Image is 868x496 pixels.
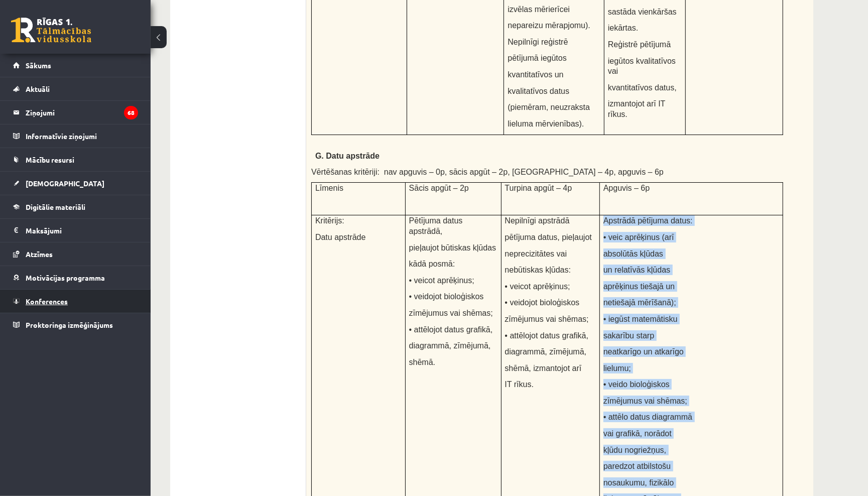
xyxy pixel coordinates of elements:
[26,250,53,259] span: Atzīmes
[505,331,589,340] span: • attēlojot datus grafikā,
[409,292,484,301] span: • veidojot bioloģiskos
[315,233,366,241] span: Datu apstrāde
[505,233,592,241] span: pētījuma datus, pieļaujot
[315,216,344,225] span: Kritērijs:
[608,8,677,16] span: sastāda vienkāršas
[13,313,138,336] a: Proktoringa izmēģinājums
[13,172,138,195] a: [DEMOGRAPHIC_DATA]
[603,446,666,454] span: kļūdu nogriežņus,
[10,10,511,21] body: Визуальный текстовый редактор, wiswyg-editor-user-answer-47433970817440
[315,152,380,160] span: G. Datu apstrāde
[26,202,85,211] span: Digitālie materiāli
[409,260,455,268] span: kādā posmā:
[505,315,589,323] span: zīmējumus vai shēmas;
[508,21,590,30] span: nepareizu mērapjomu).
[124,106,138,119] i: 68
[409,358,435,366] span: shēmā.
[508,38,568,46] span: Nepilnīgi reģistrē
[608,24,638,32] span: iekārtas.
[26,273,105,282] span: Motivācijas programma
[603,429,672,438] span: vai grafikā, norādot
[13,219,138,242] a: Maksājumi
[505,266,571,274] span: nebūtiskas kļūdas:
[26,219,138,242] legend: Maksājumi
[603,233,674,241] span: • veic aprēķinus (arī
[603,216,693,225] span: Apstrādā pētījuma datus:
[26,101,138,124] legend: Ziņojumi
[603,250,663,258] span: absolūtās kļūdas
[508,103,590,111] span: (piemēram, neuzraksta
[603,347,684,356] span: neatkarīgo un atkarīgo
[13,242,138,266] a: Atzīmes
[311,168,664,176] span: Vērtēšanas kritēriji: nav apguvis – 0p, sācis apgūt – 2p, [GEOGRAPHIC_DATA] – 4p, apguvis – 6p
[13,195,138,218] a: Digitālie materiāli
[505,250,567,258] span: neprecizitātes vai
[26,179,104,188] span: [DEMOGRAPHIC_DATA]
[603,315,678,323] span: • iegūst matemātisku
[603,380,670,389] span: • veido bioloģiskos
[603,282,675,291] span: aprēķinus tiešajā un
[13,77,138,100] a: Aktuāli
[11,18,91,43] a: Rīgas 1. Tālmācības vidusskola
[608,57,676,76] span: iegūtos kvalitatīvos vai
[508,54,566,62] span: pētījumā iegūtos
[26,125,138,148] legend: Informatīvie ziņojumi
[505,380,534,389] span: IT rīkus.
[603,298,676,307] span: netiešajā mērīšanā);
[508,87,569,95] span: kvalitatīvos datus
[508,5,570,14] span: izvēlas mērierīcei
[603,364,631,373] span: lielumu;
[13,125,138,148] a: Informatīvie ziņojumi
[13,290,138,313] a: Konferences
[26,297,68,306] span: Konferences
[608,83,677,92] span: kvantitatīvos datus,
[603,184,650,192] span: Apguvis – 6p
[409,341,491,350] span: diagrammā, zīmējumā,
[26,155,74,164] span: Mācību resursi
[603,462,671,470] span: paredzot atbilstošu
[409,276,474,285] span: • veicot aprēķinus;
[505,282,570,291] span: • veicot aprēķinus;
[13,54,138,77] a: Sākums
[603,331,654,340] span: sakarību starp
[409,184,469,192] span: Sācis apgūt – 2p
[505,216,570,225] span: Nepilnīgi apstrādā
[409,309,493,317] span: zīmējumus vai shēmas;
[505,347,587,356] span: diagrammā, zīmējumā,
[603,266,670,274] span: un relatīvās kļūdas
[13,266,138,289] a: Motivācijas programma
[505,298,580,307] span: • veidojot bioloģiskos
[13,101,138,124] a: Ziņojumi68
[603,478,674,487] span: nosaukumu, fizikālo
[26,61,51,70] span: Sākums
[508,70,563,79] span: kvantitatīvos un
[505,364,582,373] span: shēmā, izmantojot arī
[608,99,665,118] span: izmantojot arī IT rīkus.
[608,40,671,49] span: Reģistrē pētījumā
[603,397,687,405] span: zīmējumus vai shēmas;
[505,184,572,192] span: Turpina apgūt – 4p
[508,119,584,128] span: lieluma mērvienības).
[315,184,343,192] span: Līmenis
[409,325,493,334] span: • attēlojot datus grafikā,
[409,243,496,252] span: pieļaujot būtiskas kļūdas
[26,320,113,329] span: Proktoringa izmēģinājums
[13,148,138,171] a: Mācību resursi
[26,84,50,93] span: Aktuāli
[603,413,692,421] span: • attēlo datus diagrammā
[409,216,463,235] span: Pētījuma datus apstrādā,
